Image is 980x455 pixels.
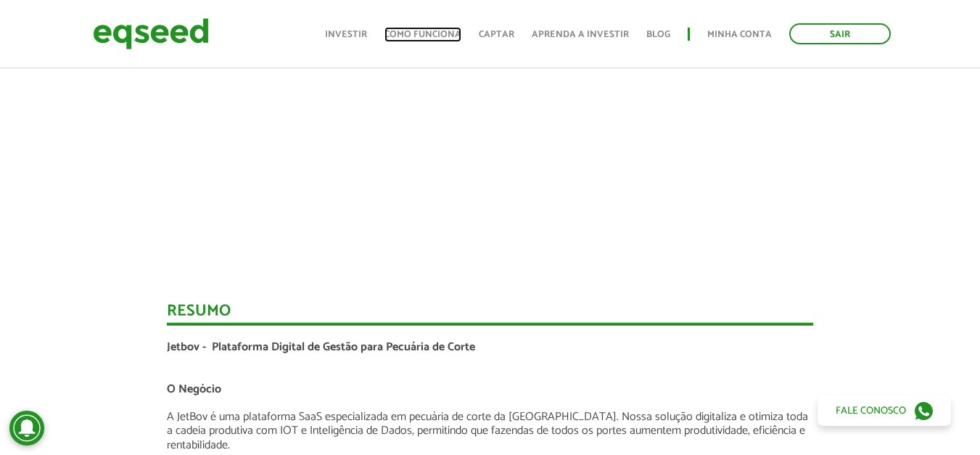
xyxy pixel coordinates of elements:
a: Fale conosco [818,395,951,426]
a: Captar [479,30,514,39]
a: Como funciona [384,30,461,39]
span: O Negócio [167,379,221,399]
a: Sair [789,23,891,44]
a: Aprenda a investir [532,30,629,39]
div: Resumo [167,303,813,326]
p: A JetBov é uma plataforma SaaS especializada em pecuária de corte da [GEOGRAPHIC_DATA]. Nossa sol... [167,410,813,452]
img: EqSeed [93,15,209,53]
a: Investir [325,30,367,39]
a: Blog [646,30,670,39]
a: Minha conta [707,30,772,39]
span: Jetbov - Plataforma Digital de Gestão para Pecuária de Corte [167,337,475,357]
